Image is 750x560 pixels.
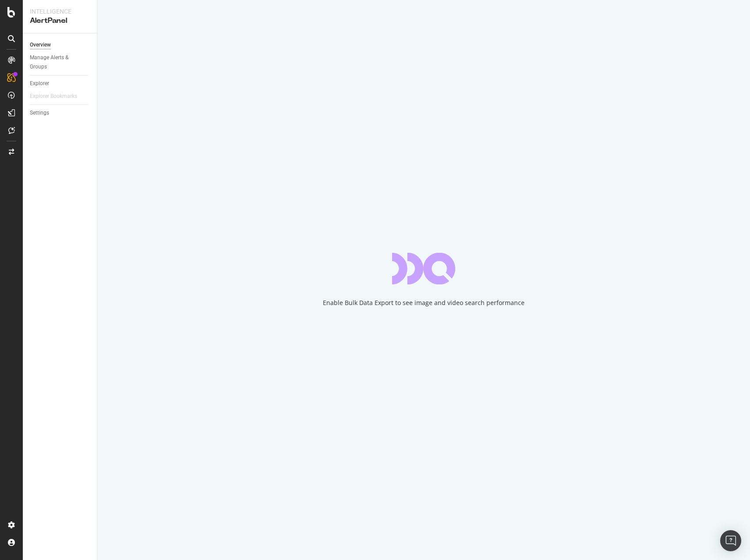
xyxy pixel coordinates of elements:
[30,79,49,88] div: Explorer
[30,40,91,50] a: Overview
[720,530,741,551] div: Open Intercom Messenger
[30,108,91,118] a: Settings
[323,298,525,307] div: Enable Bulk Data Export to see image and video search performance
[30,40,51,50] div: Overview
[30,92,77,101] div: Explorer Bookmarks
[30,53,91,72] a: Manage Alerts & Groups
[30,7,90,16] div: Intelligence
[30,16,90,26] div: AlertPanel
[30,108,49,118] div: Settings
[30,92,86,101] a: Explorer Bookmarks
[30,79,91,88] a: Explorer
[392,253,455,284] div: animation
[30,53,82,72] div: Manage Alerts & Groups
